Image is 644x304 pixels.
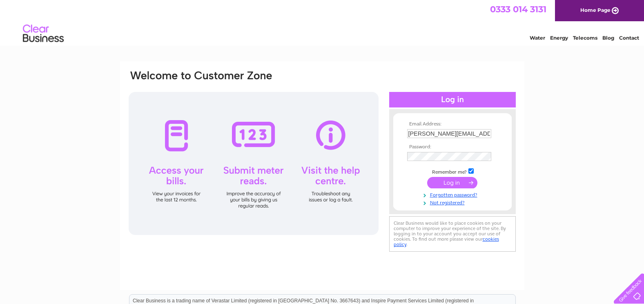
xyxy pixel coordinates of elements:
a: Water [530,35,545,41]
a: Forgotten password? [407,190,500,198]
a: Contact [619,35,639,41]
img: logo.png [22,21,64,46]
div: Clear Business is a trading name of Verastar Limited (registered in [GEOGRAPHIC_DATA] No. 3667643... [129,4,515,40]
th: Password: [405,144,500,150]
a: Not registered? [407,198,500,206]
a: cookies policy [394,236,499,247]
td: Remember me? [405,167,500,175]
a: Blog [602,35,614,41]
input: Submit [427,177,477,188]
a: Telecoms [573,35,597,41]
a: Energy [550,35,568,41]
div: Clear Business would like to place cookies on your computer to improve your experience of the sit... [389,216,516,252]
th: Email Address: [405,121,500,127]
a: 0333 014 3131 [490,4,546,14]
